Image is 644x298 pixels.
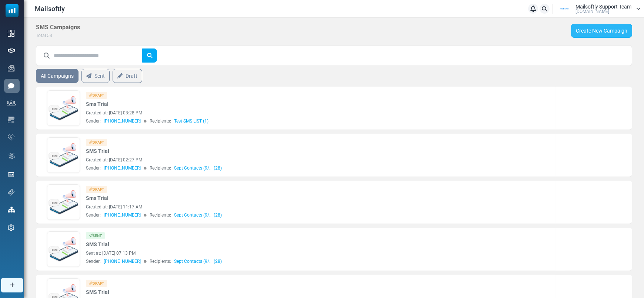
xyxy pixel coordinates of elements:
[86,157,552,163] div: Created at: [DATE] 02:27 PM
[8,134,14,140] img: domain-health-icon.svg
[555,3,640,14] a: User Logo Mailsoftly Support Team [DOMAIN_NAME]
[86,139,107,146] div: Draft
[104,258,141,265] span: [PHONE_NUMBER]
[47,235,80,263] img: sms-icon-messages.png
[86,100,109,108] a: Sms Trial
[36,69,79,83] a: All Campaigns
[6,4,19,17] img: mailsoftly_icon_blue_white.svg
[8,30,14,37] img: dashboard-icon.svg
[47,141,80,169] img: sms-icon-messages.png
[86,288,109,296] a: SMS Trial
[81,69,110,83] a: Sent
[571,24,632,38] a: Create New Campaign
[86,232,105,239] div: Sent
[8,224,14,231] img: settings-icon.svg
[174,118,208,124] a: Test SMS LIST (1)
[47,33,52,38] span: 53
[113,69,142,83] a: Draft
[86,241,109,248] a: SMS Trial
[47,188,80,216] img: sms-icon-messages.png
[7,100,16,106] img: contacts-icon.svg
[86,165,552,171] div: Sender: Recipients:
[47,94,80,122] img: sms-icon-messages.png
[86,110,552,116] div: Created at: [DATE] 03:28 PM
[86,258,552,265] div: Sender: Recipients:
[8,171,14,178] img: landing_pages.svg
[86,118,552,124] div: Sender: Recipients:
[86,147,109,155] a: SMS Trial
[575,4,631,9] span: Mailsoftly Support Team
[104,118,141,124] span: [PHONE_NUMBER]
[8,117,14,123] img: email-templates-icon.svg
[8,189,14,195] img: support-icon.svg
[86,194,109,202] a: Sms Trial
[174,165,222,171] a: Sept Contacts (9/... (28)
[555,3,574,14] img: User Logo
[86,280,107,287] div: Draft
[8,65,14,71] img: campaigns-icon.png
[575,9,609,14] span: [DOMAIN_NAME]
[174,258,222,265] a: Sept Contacts (9/... (28)
[8,83,14,89] img: sms-icon-active.png
[104,165,141,171] span: [PHONE_NUMBER]
[8,152,16,160] img: workflow.svg
[86,92,107,99] div: Draft
[174,212,222,218] a: Sept Contacts (9/... (28)
[36,33,46,38] span: Total
[86,186,107,193] div: Draft
[86,250,552,257] div: Sent at: [DATE] 07:13 PM
[104,212,141,218] span: [PHONE_NUMBER]
[36,24,80,31] h5: SMS Campaigns
[86,204,552,210] div: Created at: [DATE] 11:17 AM
[86,212,552,218] div: Sender: Recipients:
[35,4,65,14] span: Mailsoftly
